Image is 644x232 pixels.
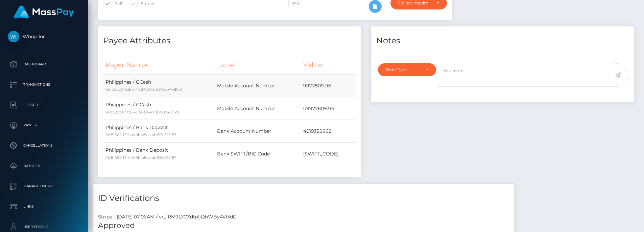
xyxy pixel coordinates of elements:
img: MassPay Logo [14,5,74,19]
td: Mobile Account Number [215,97,301,120]
th: Label [215,56,301,75]
td: Mobile Account Number [215,75,301,97]
small: 6e1b8cb9-5a84-4251-9d93-3d42ab4e80c1 [105,87,182,92]
th: Value [301,56,356,75]
p: Links [8,202,80,212]
td: Philippines / GCash [103,97,215,120]
td: 9977809316 [301,75,356,97]
td: Bank Account Number [215,120,301,143]
p: Ledger [8,100,80,110]
div: Do not require [398,0,431,6]
small: 31c81662-1315-4e9b-a8ca-ab159a323187 [105,155,176,160]
p: Manage Users [8,181,80,191]
div: Note Type [386,67,421,72]
a: Transactions [5,76,83,93]
td: [SWIFT_CODE] [301,143,356,165]
p: Transactions [8,80,80,90]
td: Philippines / Bank Deposit [103,120,215,143]
h4: Payee Attributes [103,35,356,47]
td: Philippines / GCash [103,75,215,97]
a: Dashboard [5,56,83,73]
td: 4019358862 [301,120,356,143]
td: Bank SWIFT/BIC Code [215,143,301,165]
td: Philippines / Bank Deposit [103,143,215,165]
small: 31c81662-1315-4e9b-a8ca-ab159a323187 [105,132,176,137]
h5: Approved [98,220,509,231]
a: Payees [5,117,83,134]
img: Whop Inc [8,31,19,42]
a: Cancellations [5,137,83,154]
button: Note Type [378,63,436,76]
small: 740d8cd1-f756-453e-844c-fa500c4935d9 [105,110,181,114]
div: Stripe - [DATE] 07:06AM / vr_1RM9L7CXdfp1jQhWBy4Vi3dG [93,213,514,220]
p: Cancellations [8,141,80,151]
th: Payer Name [103,56,215,75]
td: 09977809316 [301,97,356,120]
p: User Profile [8,222,80,232]
h4: ID Verifications [98,192,509,204]
a: Manage Users [5,178,83,195]
p: Dashboard [8,59,80,69]
h4: Notes [376,35,629,47]
span: Whop Inc [5,34,83,40]
p: Batches [8,161,80,171]
p: Payees [8,120,80,130]
a: Ledger [5,97,83,113]
a: Batches [5,157,83,174]
a: Links [5,198,83,215]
